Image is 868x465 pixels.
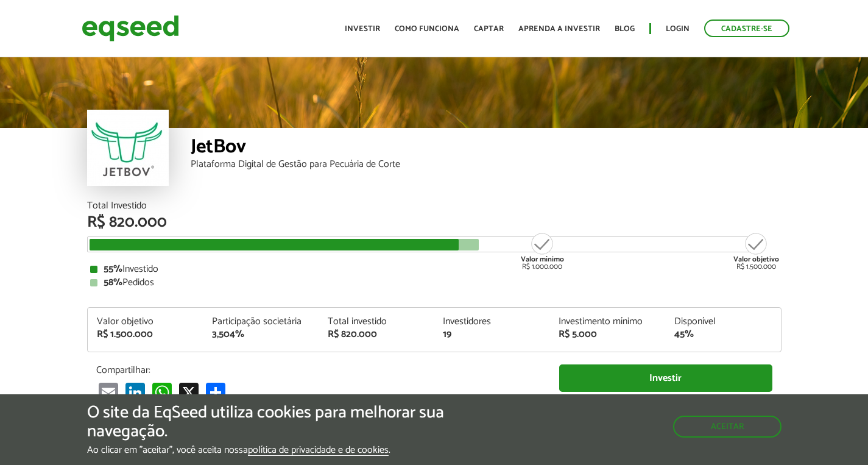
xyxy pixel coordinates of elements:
[150,382,174,402] a: WhatsApp
[248,445,389,456] a: política de privacidade e de cookies
[615,25,635,33] a: Blog
[518,25,600,33] a: Aprenda a investir
[328,317,425,327] div: Total investido
[666,25,690,33] a: Login
[97,330,194,339] div: R$ 1.500.000
[203,382,228,402] a: Compartilhar
[674,330,772,339] div: 45%
[90,278,778,288] div: Pedidos
[674,317,772,327] div: Disponível
[443,330,540,339] div: 19
[212,317,309,327] div: Participação societária
[328,330,425,339] div: R$ 820.000
[345,25,380,33] a: Investir
[82,12,179,44] img: EqSeed
[87,403,504,441] h5: O site da EqSeed utiliza cookies para melhorar sua navegação.
[521,254,564,265] strong: Valor mínimo
[177,382,201,402] a: X
[104,261,122,277] strong: 55%
[443,317,540,327] div: Investidores
[559,364,772,392] a: Investir
[97,317,194,327] div: Valor objetivo
[559,330,656,339] div: R$ 5.000
[90,264,778,274] div: Investido
[704,20,789,37] a: Cadastre-se
[87,444,504,456] p: Ao clicar em "aceitar", você aceita nossa .
[559,317,656,327] div: Investimento mínimo
[520,232,565,271] div: R$ 1.000.000
[87,201,782,211] div: Total Investido
[104,274,122,291] strong: 58%
[96,382,121,402] a: Email
[96,364,541,376] p: Compartilhar:
[733,254,779,265] strong: Valor objetivo
[212,330,309,339] div: 3,504%
[191,160,782,169] div: Plataforma Digital de Gestão para Pecuária de Corte
[673,416,782,438] button: Aceitar
[123,382,147,402] a: LinkedIn
[395,25,459,33] a: Como funciona
[191,137,782,160] div: JetBov
[733,232,779,271] div: R$ 1.500.000
[474,25,504,33] a: Captar
[87,215,782,230] div: R$ 820.000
